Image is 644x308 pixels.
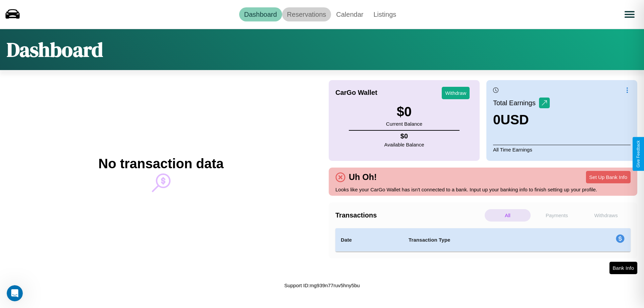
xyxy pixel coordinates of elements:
button: Withdraw [442,87,470,99]
h4: CarGo Wallet [335,89,377,97]
p: All Time Earnings [493,145,631,154]
h4: Transactions [335,211,483,219]
a: Dashboard [239,7,282,21]
a: Reservations [282,7,331,21]
div: Give Feedback [636,140,641,168]
p: Total Earnings [493,97,539,109]
a: Listings [368,7,401,21]
iframe: Intercom live chat [7,285,23,301]
h3: $ 0 [386,104,422,119]
a: Calendar [331,7,368,21]
p: Payments [534,209,580,222]
h4: Uh Oh! [345,172,380,182]
table: simple table [335,228,631,252]
h3: 0 USD [493,112,550,127]
h4: Transaction Type [409,236,561,244]
p: Looks like your CarGo Wallet has isn't connected to a bank. Input up your banking info to finish ... [335,185,631,194]
p: All [485,209,531,222]
h4: $ 0 [384,132,424,140]
p: Current Balance [386,119,422,128]
h1: Dashboard [7,36,103,63]
p: Support ID: mg939n77ruv5hny5bu [284,281,360,290]
p: Available Balance [384,140,424,149]
h2: No transaction data [98,156,223,171]
h4: Date [341,236,398,244]
button: Open menu [620,5,639,24]
button: Set Up Bank Info [586,171,631,183]
button: Bank Info [609,262,637,274]
p: Withdraws [583,209,629,222]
